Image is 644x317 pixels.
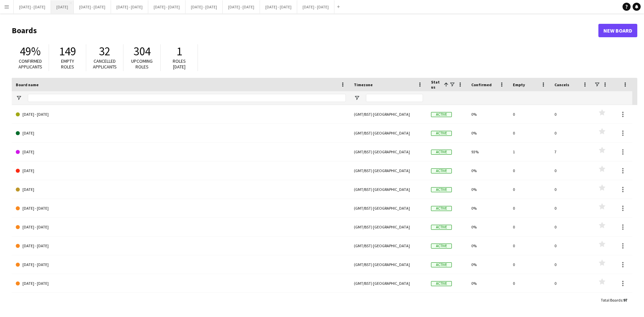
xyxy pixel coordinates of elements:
[550,124,592,142] div: 0
[554,82,569,87] span: Cancels
[467,199,509,217] div: 0%
[550,105,592,123] div: 0
[131,58,153,70] span: Upcoming roles
[467,105,509,123] div: 0%
[550,293,592,311] div: 0
[431,281,452,286] span: Active
[431,131,452,136] span: Active
[16,161,346,180] a: [DATE]
[509,161,550,180] div: 0
[509,180,550,199] div: 0
[550,274,592,293] div: 0
[550,199,592,217] div: 0
[20,44,41,59] span: 49%
[28,94,346,102] input: Board name Filter Input
[16,82,39,87] span: Board name
[601,294,627,307] div: :
[509,255,550,274] div: 0
[350,274,427,293] div: (GMT/BST) [GEOGRAPHIC_DATA]
[509,274,550,293] div: 0
[467,218,509,236] div: 0%
[74,0,111,13] button: [DATE] - [DATE]
[467,180,509,199] div: 0%
[350,124,427,142] div: (GMT/BST) [GEOGRAPHIC_DATA]
[16,236,346,255] a: [DATE] - [DATE]
[509,105,550,123] div: 0
[354,82,373,87] span: Timezone
[297,0,334,13] button: [DATE] - [DATE]
[550,161,592,180] div: 0
[623,298,627,303] span: 97
[431,225,452,230] span: Active
[431,262,452,267] span: Active
[550,143,592,161] div: 7
[467,274,509,293] div: 0%
[59,44,76,59] span: 149
[16,180,346,199] a: [DATE]
[350,218,427,236] div: (GMT/BST) [GEOGRAPHIC_DATA]
[509,236,550,255] div: 0
[598,24,637,37] a: New Board
[354,95,360,101] button: Open Filter Menu
[431,244,452,249] span: Active
[467,293,509,311] div: 0%
[509,199,550,217] div: 0
[513,82,525,87] span: Empty
[51,0,74,13] button: [DATE]
[173,58,186,70] span: Roles [DATE]
[16,95,22,101] button: Open Filter Menu
[350,236,427,255] div: (GMT/BST) [GEOGRAPHIC_DATA]
[431,80,441,90] span: Status
[14,0,51,13] button: [DATE] - [DATE]
[16,199,346,218] a: [DATE] - [DATE]
[148,0,185,13] button: [DATE] - [DATE]
[467,161,509,180] div: 0%
[550,218,592,236] div: 0
[93,58,117,70] span: Cancelled applicants
[99,44,110,59] span: 32
[350,143,427,161] div: (GMT/BST) [GEOGRAPHIC_DATA]
[366,94,423,102] input: Timezone Filter Input
[467,236,509,255] div: 0%
[16,124,346,143] a: [DATE]
[223,0,260,13] button: [DATE] - [DATE]
[16,143,346,161] a: [DATE]
[350,161,427,180] div: (GMT/BST) [GEOGRAPHIC_DATA]
[350,293,427,311] div: (GMT/BST) [GEOGRAPHIC_DATA]
[16,218,346,236] a: [DATE] - [DATE]
[16,255,346,274] a: [DATE] - [DATE]
[550,236,592,255] div: 0
[176,44,182,59] span: 1
[350,255,427,274] div: (GMT/BST) [GEOGRAPHIC_DATA]
[509,293,550,311] div: 0
[185,0,223,13] button: [DATE] - [DATE]
[467,143,509,161] div: 93%
[467,124,509,142] div: 0%
[509,124,550,142] div: 0
[550,255,592,274] div: 0
[467,255,509,274] div: 0%
[350,199,427,217] div: (GMT/BST) [GEOGRAPHIC_DATA]
[431,150,452,155] span: Active
[61,58,74,70] span: Empty roles
[350,180,427,199] div: (GMT/BST) [GEOGRAPHIC_DATA]
[509,218,550,236] div: 0
[16,274,346,293] a: [DATE] - [DATE]
[260,0,297,13] button: [DATE] - [DATE]
[16,105,346,124] a: [DATE] - [DATE]
[509,143,550,161] div: 1
[431,206,452,211] span: Active
[550,180,592,199] div: 0
[111,0,148,13] button: [DATE] - [DATE]
[431,168,452,173] span: Active
[16,293,346,312] a: [DATE] - [DATE]
[601,298,622,303] span: Total Boards
[431,187,452,192] span: Active
[431,112,452,117] span: Active
[12,25,598,36] h1: Boards
[133,44,151,59] span: 304
[350,105,427,123] div: (GMT/BST) [GEOGRAPHIC_DATA]
[18,58,42,70] span: Confirmed applicants
[471,82,492,87] span: Confirmed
